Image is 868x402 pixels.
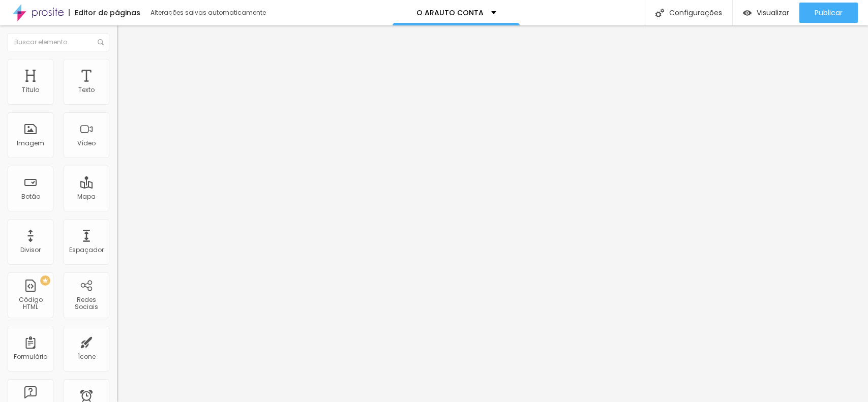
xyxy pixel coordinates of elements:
img: view-1.svg [743,9,752,17]
div: Redes Sociais [66,296,106,311]
p: O ARAUTO CONTA [416,9,484,16]
button: Publicar [799,3,858,23]
div: Imagem [17,140,44,147]
button: Visualizar [733,3,799,23]
div: Espaçador [69,246,104,254]
div: Título [22,86,39,94]
div: Formulário [14,353,47,360]
div: Botão [21,193,40,200]
div: Texto [78,86,95,94]
input: Buscar elemento [8,33,109,51]
div: Vídeo [77,140,96,147]
div: Divisor [20,246,41,254]
img: Icone [98,39,104,45]
span: Visualizar [757,9,789,17]
div: Código HTML [10,296,50,311]
div: Editor de páginas [69,9,140,16]
img: Icone [655,9,664,17]
iframe: Editor [117,25,868,402]
div: Mapa [77,193,96,200]
div: Ícone [78,353,96,360]
span: Publicar [815,9,843,17]
div: Alterações salvas automaticamente [151,10,267,16]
